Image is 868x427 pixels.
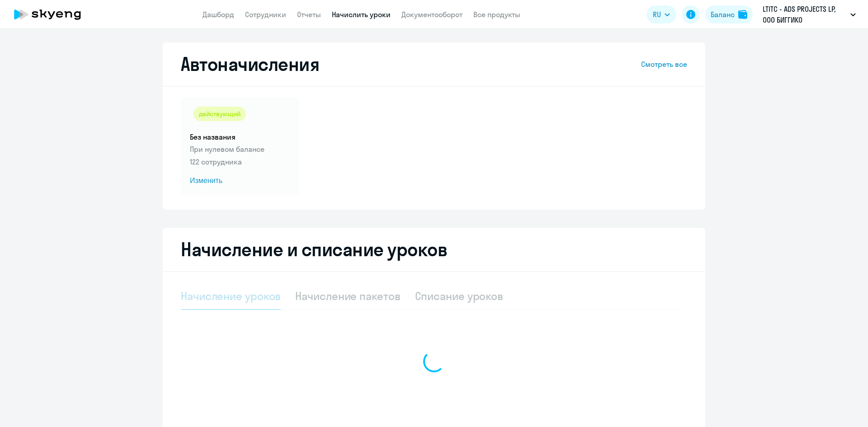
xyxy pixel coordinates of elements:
[763,4,847,25] p: LTITC - ADS PROJECTS LP, ООО БИГГИКО
[203,10,234,19] a: Дашборд
[332,10,391,19] a: Начислить уроки
[705,5,753,23] button: Балансbalance
[181,239,687,260] h2: Начисление и списание уроков
[646,5,676,23] button: RU
[181,53,319,75] h2: Автоначисления
[473,10,520,19] a: Все продукты
[711,9,735,20] div: Баланс
[193,107,246,121] div: действующий
[653,9,661,20] span: RU
[190,156,290,167] p: 122 сотрудника
[401,10,462,19] a: Документооборот
[190,144,290,155] p: При нулевом балансе
[245,10,286,19] a: Сотрудники
[190,175,290,186] span: Изменить
[758,4,860,25] button: LTITC - ADS PROJECTS LP, ООО БИГГИКО
[738,10,747,19] img: balance
[641,59,687,70] a: Смотреть все
[297,10,321,19] a: Отчеты
[190,132,290,142] h5: Без названия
